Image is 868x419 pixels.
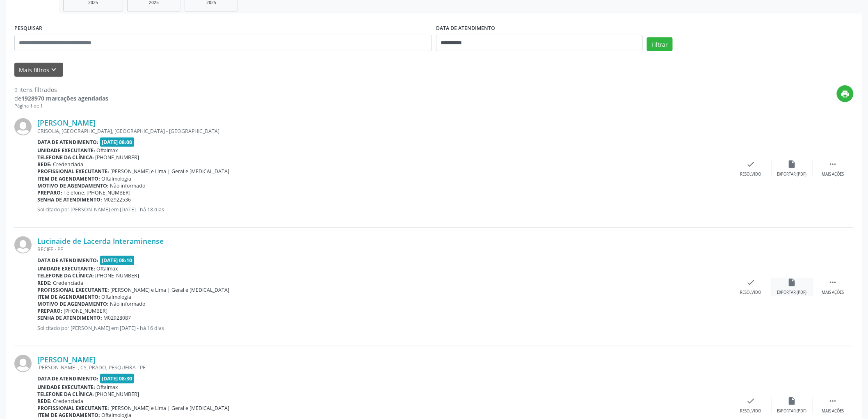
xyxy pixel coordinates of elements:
[822,408,844,414] div: Mais ações
[777,408,807,414] div: Exportar (PDF)
[14,103,108,110] div: Página 1 de 1
[37,182,109,189] b: Motivo de agendamento:
[14,22,42,35] label: PESQUISAR
[37,391,94,398] b: Telefone da clínica:
[110,300,146,307] span: Não informado
[100,256,135,265] span: [DATE] 08:10
[37,286,109,293] b: Profissional executante:
[37,405,109,412] b: Profissional executante:
[110,182,146,189] span: Não informado
[740,172,761,177] div: Resolvido
[14,85,108,94] div: 9 itens filtrados
[822,172,844,177] div: Mais ações
[100,137,135,147] span: [DATE] 08:00
[37,398,52,405] b: Rede:
[37,364,731,371] div: [PERSON_NAME] , CS, PRADO, PESQUEIRA - PE
[104,314,131,321] span: M02928087
[37,154,94,161] b: Telefone da clínica:
[777,290,807,295] div: Exportar (PDF)
[37,325,731,332] p: Solicitado por [PERSON_NAME] em [DATE] - há 16 dias
[436,22,495,35] label: DATA DE ATENDIMENTO
[97,147,118,154] span: Oftalmax
[37,307,62,314] b: Preparo:
[14,236,32,254] img: img
[829,396,838,405] i: 
[96,272,139,279] span: [PHONE_NUMBER]
[37,161,52,168] b: Rede:
[37,139,98,146] b: Data de atendimento:
[747,160,756,169] i: check
[102,175,132,182] span: Oftalmologia
[102,293,132,300] span: Oftalmologia
[53,161,84,168] span: Credenciada
[747,278,756,287] i: check
[21,94,108,102] strong: 1928970 marcações agendadas
[37,196,102,203] b: Senha de atendimento:
[37,265,95,272] b: Unidade executante:
[111,286,230,293] span: [PERSON_NAME] e Lima | Geral e [MEDICAL_DATA]
[96,154,139,161] span: [PHONE_NUMBER]
[777,172,807,177] div: Exportar (PDF)
[788,160,797,169] i: insert_drive_file
[64,189,131,196] span: Telefone: [PHONE_NUMBER]
[37,236,164,245] a: Lucinaide de Lacerda Interaminense
[14,355,32,372] img: img
[14,118,32,135] img: img
[788,278,797,287] i: insert_drive_file
[37,257,98,264] b: Data de atendimento:
[37,412,100,419] b: Item de agendamento:
[111,405,230,412] span: [PERSON_NAME] e Lima | Geral e [MEDICAL_DATA]
[37,300,109,307] b: Motivo de agendamento:
[37,206,731,213] p: Solicitado por [PERSON_NAME] em [DATE] - há 18 dias
[37,246,731,253] div: RECIFE - PE
[647,37,673,51] button: Filtrar
[37,293,100,300] b: Item de agendamento:
[37,384,95,391] b: Unidade executante:
[102,412,132,419] span: Oftalmologia
[788,396,797,405] i: insert_drive_file
[111,168,230,175] span: [PERSON_NAME] e Lima | Geral e [MEDICAL_DATA]
[96,391,139,398] span: [PHONE_NUMBER]
[64,307,108,314] span: [PHONE_NUMBER]
[37,375,98,382] b: Data de atendimento:
[97,384,118,391] span: Oftalmax
[97,265,118,272] span: Oftalmax
[37,147,95,154] b: Unidade executante:
[747,396,756,405] i: check
[37,189,62,196] b: Preparo:
[37,355,96,364] a: [PERSON_NAME]
[14,94,108,103] div: de
[50,65,59,74] i: keyboard_arrow_down
[37,168,109,175] b: Profissional executante:
[53,398,84,405] span: Credenciada
[37,175,100,182] b: Item de agendamento:
[37,314,102,321] b: Senha de atendimento:
[53,279,84,286] span: Credenciada
[829,278,838,287] i: 
[829,160,838,169] i: 
[37,279,52,286] b: Rede:
[37,272,94,279] b: Telefone da clínica:
[822,290,844,295] div: Mais ações
[740,290,761,295] div: Resolvido
[37,128,731,135] div: CRISOLIA, [GEOGRAPHIC_DATA], [GEOGRAPHIC_DATA] - [GEOGRAPHIC_DATA]
[100,374,135,383] span: [DATE] 08:30
[104,196,131,203] span: M02922536
[841,89,850,98] i: print
[37,118,96,127] a: [PERSON_NAME]
[740,408,761,414] div: Resolvido
[14,63,63,77] button: Mais filtroskeyboard_arrow_down
[837,85,854,102] button: print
